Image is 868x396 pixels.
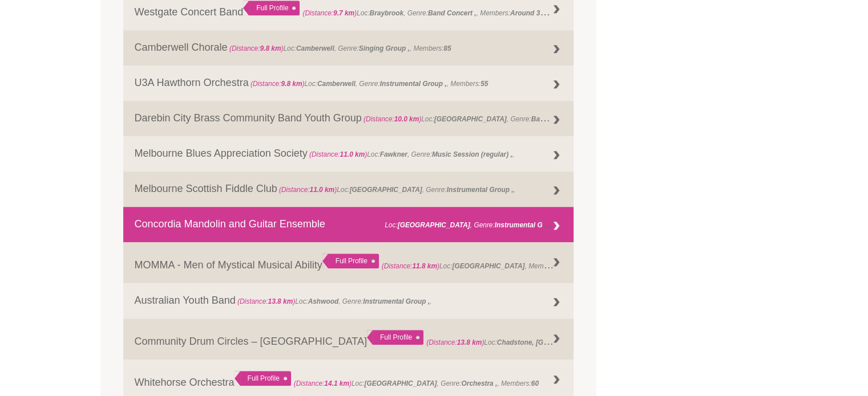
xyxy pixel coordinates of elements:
strong: 11.0 km [340,150,365,158]
span: Loc: , Genre: , Members: [302,6,576,18]
span: Loc: , Genre: , Members: [294,379,539,387]
strong: 10.0 km [394,115,419,123]
a: MOMMA - Men of Mystical Musical Ability Full Profile (Distance:11.8 km)Loc:[GEOGRAPHIC_DATA], Mem... [123,242,574,283]
strong: 13.8 km [268,297,293,305]
strong: [GEOGRAPHIC_DATA] [452,262,524,270]
strong: Instrumental Group , [447,186,514,194]
strong: Instrumental Group , [363,297,430,305]
strong: [GEOGRAPHIC_DATA] [350,186,422,194]
div: Full Profile [235,371,291,386]
strong: 13.8 km [457,338,482,346]
strong: 11.8 km [412,262,437,270]
strong: Ashwood [308,297,339,305]
strong: [GEOGRAPHIC_DATA] [364,379,437,387]
strong: [GEOGRAPHIC_DATA] [434,115,507,123]
strong: Around 30 members [510,6,576,18]
a: Community Drum Circles – [GEOGRAPHIC_DATA] Full Profile (Distance:13.8 km)Loc:Chadstone, [GEOGRAP... [123,319,574,360]
strong: Chadstone, [GEOGRAPHIC_DATA] [497,336,608,347]
span: (Distance: ) [364,115,421,123]
a: U3A Hawthorn Orchestra (Distance:9.8 km)Loc:Camberwell, Genre:Instrumental Group ,, Members:55 [123,66,574,101]
span: (Distance: ) [251,80,305,88]
span: (Distance: ) [279,186,337,194]
strong: Instrumental Group , [495,218,562,230]
strong: 14.1 km [324,379,349,387]
strong: Camberwell [317,80,356,88]
strong: Camberwell [296,44,334,52]
strong: Band Brass , [531,112,573,124]
span: (Distance: ) [229,44,284,52]
span: (Distance: ) [382,262,439,270]
div: Full Profile [322,254,379,268]
span: Loc: , Genre: , Members: [228,44,451,52]
a: Australian Youth Band (Distance:13.8 km)Loc:Ashwood, Genre:Instrumental Group ,, [123,283,574,319]
strong: 60 [531,379,539,387]
span: Loc: , Genre: , Members: [249,80,488,88]
strong: Instrumental Group , [380,80,447,88]
strong: Orchestra , [461,379,497,387]
strong: 9.7 km [333,9,354,17]
strong: 11.1 km [358,221,383,229]
a: Darebin City Brass Community Band Youth Group (Distance:10.0 km)Loc:[GEOGRAPHIC_DATA], Genre:Band... [123,101,574,136]
span: Loc: , Genre: , [325,218,563,230]
a: Melbourne Scottish Fiddle Club (Distance:11.0 km)Loc:[GEOGRAPHIC_DATA], Genre:Instrumental Group ,, [123,172,574,207]
strong: Braybrook [369,9,403,17]
span: (Distance: ) [327,221,385,229]
strong: 85 [443,44,451,52]
strong: Band Concert , [428,9,477,17]
div: Full Profile [367,330,423,345]
strong: 9.8 km [281,80,302,88]
span: (Distance: ) [302,9,357,17]
a: Concordia Mandolin and Guitar Ensemble (Distance:11.1 km)Loc:[GEOGRAPHIC_DATA], Genre:Instrumenta... [123,207,574,242]
strong: Singing Group , [359,44,410,52]
span: (Distance: ) [237,297,295,305]
strong: 9.8 km [260,44,281,52]
strong: Fawkner [380,150,407,158]
span: Loc: , Genre: , [236,297,432,305]
span: (Distance: ) [426,338,484,346]
span: Loc: , Genre: , [362,112,575,124]
a: Camberwell Chorale (Distance:9.8 km)Loc:Camberwell, Genre:Singing Group ,, Members:85 [123,30,574,66]
strong: Music Session (regular) , [432,150,512,158]
span: (Distance: ) [309,150,367,158]
span: (Distance: ) [294,379,352,387]
span: Loc: , Genre: , [277,186,515,194]
a: Melbourne Blues Appreciation Society (Distance:11.0 km)Loc:Fawkner, Genre:Music Session (regular) ,, [123,136,574,172]
span: Loc: , Members: [382,259,567,271]
div: Full Profile [243,1,300,15]
span: Loc: , Genre: , [426,336,675,347]
strong: 55 [481,80,488,88]
strong: 11.0 km [309,186,334,194]
span: Loc: , Genre: , [308,150,514,158]
strong: [GEOGRAPHIC_DATA] [398,221,470,229]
